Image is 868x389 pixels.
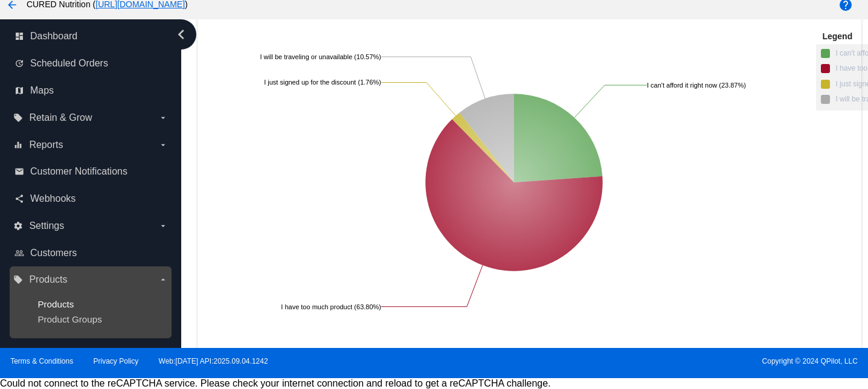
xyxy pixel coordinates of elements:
a: update Scheduled Orders [14,54,168,73]
span: Products [29,274,67,285]
text: I just signed up for the discount (1.76%) [265,79,382,86]
i: arrow_drop_down [158,113,168,123]
a: Privacy Policy [94,357,139,365]
a: Product Groups [37,314,101,324]
span: Retain & Grow [29,112,92,123]
span: Copyright © 2024 QPilot, LLC [445,357,858,365]
i: settings [13,221,23,231]
a: share Webhooks [14,189,168,208]
a: email Customer Notifications [14,162,168,181]
a: Web:[DATE] API:2025.09.04.1242 [159,357,268,365]
i: arrow_drop_down [158,275,168,285]
i: share [14,194,24,204]
i: dashboard [14,31,24,41]
a: people_outline Customers [14,243,168,263]
a: Terms & Conditions [10,357,73,365]
span: Reports [29,140,63,150]
i: equalizer [13,140,23,150]
i: arrow_drop_down [158,221,168,231]
i: arrow_drop_down [158,140,168,150]
a: dashboard Dashboard [14,27,168,46]
span: Settings [29,220,64,231]
span: Scheduled Orders [30,58,108,69]
span: Customers [30,248,77,259]
span: Webhooks [30,193,76,204]
i: email [14,167,24,176]
i: local_offer [13,275,23,285]
text: I will be traveling or unavailable (10.57%) [260,53,382,60]
i: chevron_left [172,25,191,44]
i: local_offer [13,113,23,123]
span: Maps [30,85,54,96]
text: I can't afford it right now (23.87%) [647,81,746,88]
i: map [14,86,24,95]
a: map Maps [14,81,168,100]
text: I have too much product (63.80%) [281,303,382,310]
span: Legend [822,31,852,41]
a: Products [37,299,74,309]
span: Dashboard [30,31,77,42]
i: people_outline [14,248,24,258]
i: update [14,59,24,68]
span: Customer Notifications [30,166,127,177]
